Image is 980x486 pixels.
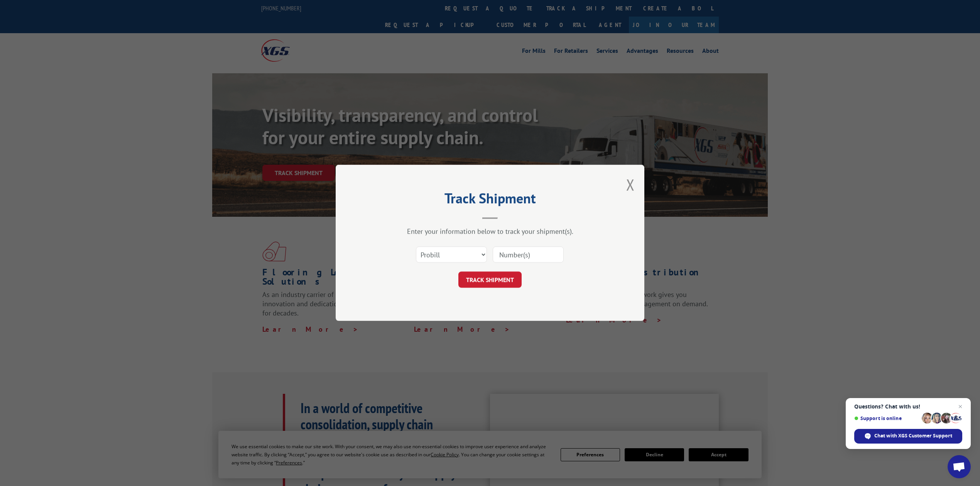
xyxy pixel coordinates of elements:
[458,272,522,288] button: TRACK SHIPMENT
[374,193,606,208] h2: Track Shipment
[374,227,606,236] div: Enter your information below to track your shipment(s).
[956,402,965,411] span: Close chat
[493,247,564,263] input: Number(s)
[854,415,919,421] span: Support is online
[854,429,962,444] div: Chat with XGS Customer Support
[626,174,635,195] button: Close modal
[874,432,952,439] span: Chat with XGS Customer Support
[948,455,971,478] div: Open chat
[854,403,962,410] span: Questions? Chat with us!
